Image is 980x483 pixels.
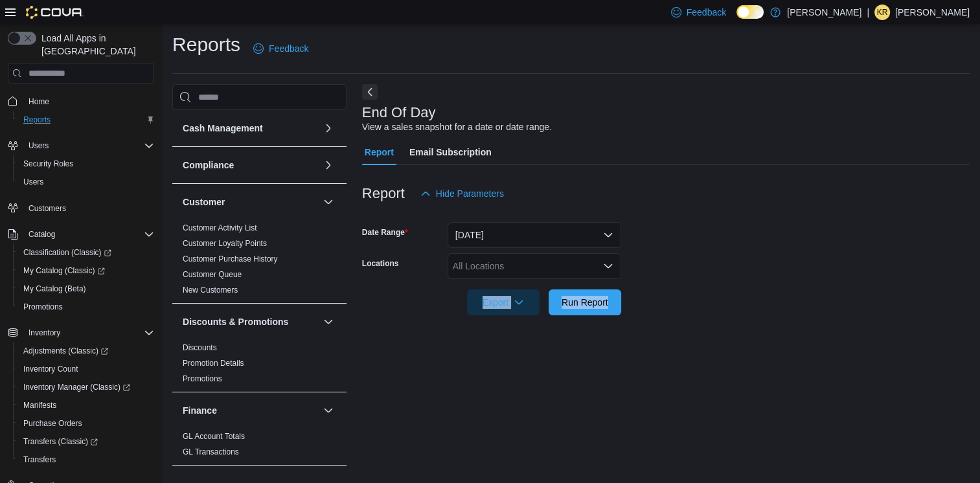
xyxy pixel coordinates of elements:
[183,159,234,172] h3: Compliance
[3,137,159,155] button: Users
[3,225,159,243] button: Catalog
[321,403,336,418] button: Finance
[365,139,394,165] span: Report
[18,156,154,172] span: Security Roles
[23,364,78,374] span: Inventory Count
[18,263,110,278] a: My Catalog (Classic)
[362,258,399,269] label: Locations
[23,201,71,216] a: Customers
[183,270,242,279] a: Customer Queue
[183,254,278,264] a: Customer Purchase History
[269,42,308,55] span: Feedback
[18,299,154,315] span: Promotions
[736,5,764,19] input: Dark Mode
[183,223,257,232] a: Customer Activity List
[13,111,159,129] button: Reports
[23,177,43,187] span: Users
[13,342,159,360] a: Adjustments (Classic)
[23,265,105,276] span: My Catalog (Classic)
[23,159,73,169] span: Security Roles
[18,434,154,449] span: Transfers (Classic)
[248,36,313,62] a: Feedback
[183,122,263,135] h3: Cash Management
[3,324,159,342] button: Inventory
[183,159,318,172] button: Compliance
[28,96,49,107] span: Home
[18,174,49,190] a: Users
[28,203,66,214] span: Customers
[183,315,318,328] button: Discounts & Promotions
[867,5,869,20] p: |
[13,280,159,298] button: My Catalog (Beta)
[362,120,552,134] div: View a sales snapshot for a date or date range.
[603,261,613,271] button: Open list of options
[172,220,347,303] div: Customer
[18,361,154,377] span: Inventory Count
[23,436,98,447] span: Transfers (Classic)
[18,379,154,395] span: Inventory Manager (Classic)
[895,5,970,20] p: [PERSON_NAME]
[183,122,318,135] button: Cash Management
[172,429,347,465] div: Finance
[787,5,861,20] p: [PERSON_NAME]
[13,173,159,191] button: Users
[183,196,318,208] button: Customer
[18,245,154,260] span: Classification (Classic)
[183,431,245,442] span: GL Account Totals
[13,396,159,414] button: Manifests
[23,115,51,125] span: Reports
[18,398,62,413] a: Manifests
[183,404,318,417] button: Finance
[13,432,159,451] a: Transfers (Classic)
[874,5,890,20] div: Kelsie Rutledge
[183,285,238,295] span: New Customers
[18,156,78,172] a: Security Roles
[18,416,87,431] a: Purchase Orders
[183,404,217,417] h3: Finance
[183,238,267,249] span: Customer Loyalty Points
[172,340,347,392] div: Discounts & Promotions
[183,432,245,441] a: GL Account Totals
[23,94,54,109] a: Home
[415,181,509,207] button: Hide Parameters
[13,243,159,262] a: Classification (Classic)
[183,223,257,233] span: Customer Activity List
[183,286,238,295] a: New Customers
[321,194,336,210] button: Customer
[13,360,159,378] button: Inventory Count
[18,299,68,315] a: Promotions
[362,84,378,100] button: Next
[18,452,61,467] a: Transfers
[23,227,60,242] button: Catalog
[18,263,154,278] span: My Catalog (Classic)
[362,105,436,120] h3: End Of Day
[13,298,159,316] button: Promotions
[562,296,608,309] span: Run Report
[18,343,113,359] a: Adjustments (Classic)
[23,227,154,242] span: Catalog
[18,361,84,377] a: Inventory Count
[23,325,65,341] button: Inventory
[23,400,56,410] span: Manifests
[183,315,288,328] h3: Discounts & Promotions
[23,200,154,216] span: Customers
[183,254,278,264] span: Customer Purchase History
[877,5,888,20] span: KR
[18,398,154,413] span: Manifests
[23,138,54,153] button: Users
[172,32,240,58] h1: Reports
[183,239,267,248] a: Customer Loyalty Points
[23,346,108,356] span: Adjustments (Classic)
[28,229,55,240] span: Catalog
[362,227,408,238] label: Date Range
[36,32,154,58] span: Load All Apps in [GEOGRAPHIC_DATA]
[321,157,336,173] button: Compliance
[467,289,540,315] button: Export
[18,245,117,260] a: Classification (Classic)
[13,262,159,280] a: My Catalog (Classic)
[23,284,86,294] span: My Catalog (Beta)
[3,199,159,218] button: Customers
[409,139,492,165] span: Email Subscription
[183,358,244,368] span: Promotion Details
